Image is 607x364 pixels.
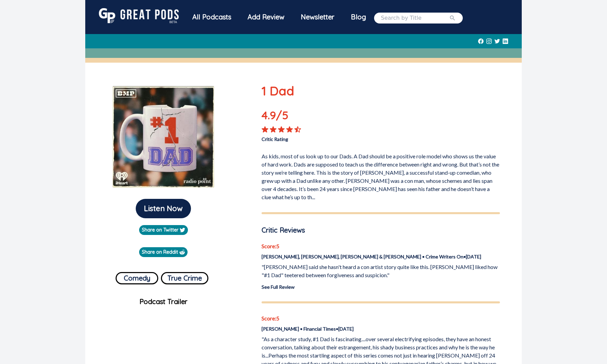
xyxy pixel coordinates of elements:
input: Search by Title [381,14,449,22]
a: See Full Review [262,284,295,290]
p: Podcast Trailer [91,297,236,307]
a: Add Review [239,8,293,26]
p: Critic Reviews [262,225,500,235]
a: All Podcasts [184,8,239,28]
p: [PERSON_NAME] • Financial Times • [DATE] [262,325,500,332]
a: Share on Reddit [139,247,188,257]
a: Blog [343,8,374,26]
p: Critic Rating [262,133,381,143]
p: [PERSON_NAME], [PERSON_NAME], [PERSON_NAME] & [PERSON_NAME] • Crime Writers On • [DATE] [262,253,500,260]
a: Newsletter [293,8,343,28]
img: 1 Dad [112,86,214,188]
div: All Podcasts [184,8,239,26]
p: Score: 5 [262,242,500,250]
p: "[PERSON_NAME] said she hasn't heard a con artist story quite like this. [PERSON_NAME] liked how ... [262,263,500,279]
div: Newsletter [293,8,343,26]
a: True Crime [161,269,208,284]
img: GreatPods [99,8,179,23]
p: As kids, most of us look up to our Dads. A Dad should be a positive role model who shows us the v... [262,149,500,201]
a: Share on Twitter [139,225,188,235]
p: 4.9 /5 [262,107,309,126]
a: Comedy [116,269,158,284]
p: Score: 5 [262,314,500,322]
button: Comedy [116,272,158,284]
p: 1 Dad [262,82,500,100]
button: Listen Now [136,199,191,218]
button: True Crime [161,272,208,284]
